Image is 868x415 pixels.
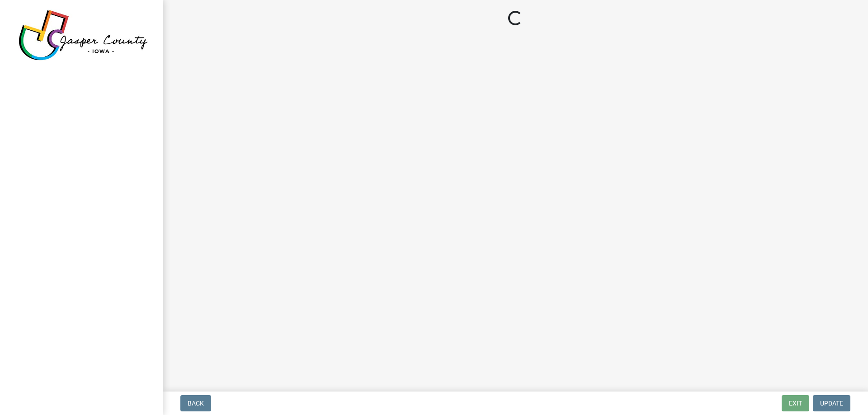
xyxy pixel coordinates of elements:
button: Exit [782,395,809,411]
button: Back [180,395,211,411]
img: Jasper County, Iowa [18,9,148,61]
span: Update [820,400,843,407]
button: Update [813,395,850,411]
span: Back [188,400,204,407]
